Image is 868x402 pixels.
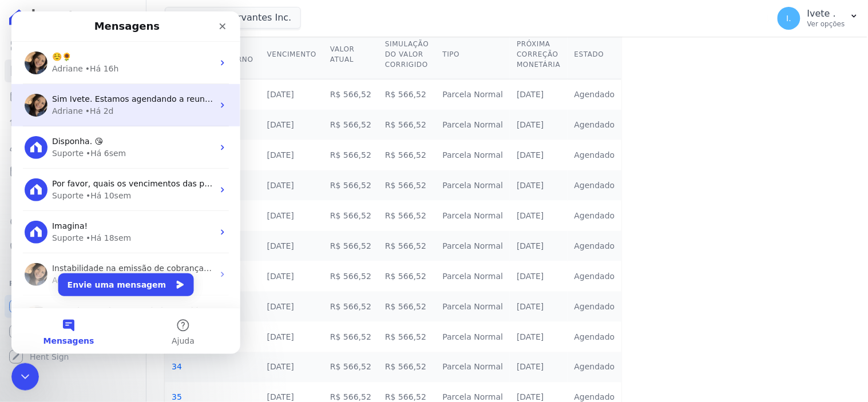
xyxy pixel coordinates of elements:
td: R$ 566,52 [378,261,435,292]
td: R$ 566,52 [323,231,378,261]
span: Mensagens [32,325,83,333]
td: Agendado [568,201,622,231]
span: I. [787,14,792,22]
span: ☺️🌻 [41,41,60,50]
span: Por favor, quais os vencimentos das parcelas? [41,168,226,177]
div: • Há 6sem [74,136,114,148]
div: Plataformas [9,277,137,290]
td: Parcela Normal [435,292,510,322]
td: [DATE] [260,140,323,170]
td: R$ 566,52 [323,140,378,170]
a: Recebíveis [5,295,141,318]
td: R$ 566,52 [378,201,435,231]
td: R$ 566,52 [378,140,435,170]
td: [DATE] [260,322,323,352]
button: I. Ivete . Ver opções [768,2,868,34]
th: Vencimento [260,30,323,79]
td: [DATE] [510,322,567,352]
td: Parcela Normal [435,201,510,231]
td: [DATE] [260,201,323,231]
div: Suporte [41,178,72,190]
div: Suporte [41,221,72,233]
td: R$ 566,52 [378,292,435,322]
td: R$ 566,52 [378,79,435,110]
td: [DATE] [510,140,567,170]
td: R$ 566,52 [323,292,378,322]
td: [DATE] [260,79,323,110]
img: Profile image for Adriane [13,294,36,317]
td: R$ 566,52 [378,110,435,140]
th: Valor Atual [323,30,378,79]
td: R$ 566,52 [378,231,435,261]
a: Clientes [5,135,141,158]
td: [DATE] [260,261,323,292]
td: [DATE] [260,352,323,383]
td: Agendado [568,79,622,110]
td: R$ 566,52 [323,352,378,383]
div: • Há 10sem [74,178,120,190]
td: [DATE] [260,170,323,201]
p: Ivete . [807,8,845,19]
td: Agendado [568,261,622,292]
td: [DATE] [260,292,323,322]
td: Agendado [568,322,622,352]
a: Transferências [5,185,141,208]
a: Crédito [5,210,141,233]
th: Estado [568,30,622,79]
button: Ribeiro Cervantes Inc. [165,7,301,29]
img: Profile image for Suporte [13,209,36,232]
a: Contratos [5,59,141,82]
a: Lotes [5,110,141,133]
a: Minha Carteira [5,160,141,183]
td: Agendado [568,140,622,170]
td: Parcela Normal [435,170,510,201]
td: R$ 566,52 [323,261,378,292]
td: R$ 566,52 [323,322,378,352]
div: • Há 18sem [74,221,120,233]
td: [DATE] [510,292,567,322]
td: Agendado [568,352,622,383]
img: Profile image for Suporte [13,167,36,190]
td: [DATE] [510,170,567,201]
a: 34 [172,363,182,372]
img: Profile image for Adriane [13,40,36,63]
div: • Há 16h [74,51,108,63]
div: Adriane [41,263,72,275]
div: Adriane [41,51,72,63]
td: R$ 566,52 [323,110,378,140]
td: R$ 566,52 [378,352,435,383]
img: Profile image for Suporte [13,125,36,148]
td: R$ 566,52 [323,79,378,110]
a: 35 [172,393,182,402]
td: Parcela Normal [435,231,510,261]
button: Ajuda [114,297,229,343]
th: Simulação do Valor Corrigido [378,30,435,79]
td: [DATE] [260,231,323,261]
td: [DATE] [510,201,567,231]
a: Conta Hent [5,320,141,343]
td: R$ 566,52 [378,322,435,352]
span: Disponha. 😘 [41,125,92,134]
td: Agendado [568,231,622,261]
td: [DATE] [510,231,567,261]
img: Profile image for Adriane [13,252,36,274]
div: Suporte [41,136,72,148]
a: Parcelas [5,85,141,108]
td: [DATE] [510,352,567,383]
iframe: Intercom live chat [11,11,240,354]
td: R$ 566,52 [378,170,435,201]
td: Agendado [568,110,622,140]
td: Agendado [568,292,622,322]
th: Tipo [435,30,510,79]
th: Próxima Correção Monetária [510,30,567,79]
div: Adriane [41,94,72,106]
td: Parcela Normal [435,110,510,140]
span: Ajuda [160,325,183,333]
button: Envie uma mensagem [47,262,183,285]
img: Profile image for Adriane [13,82,36,105]
a: Negativação [5,236,141,258]
td: [DATE] [510,261,567,292]
td: Parcela Normal [435,352,510,383]
td: [DATE] [510,79,567,110]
